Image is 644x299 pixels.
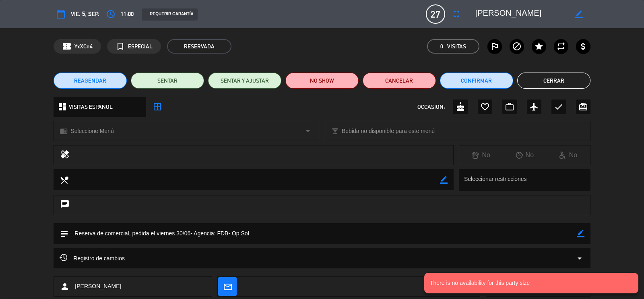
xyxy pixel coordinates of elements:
i: arrow_drop_down [303,126,313,136]
span: 0 [440,42,443,51]
button: calendar_today [54,7,68,21]
div: No [503,150,546,160]
span: [PERSON_NAME] [75,282,121,291]
i: block [512,42,522,51]
i: favorite_border [480,102,490,112]
i: fullscreen [452,9,461,19]
i: calendar_today [56,9,66,19]
span: 27 [426,4,445,24]
i: border_color [440,176,448,184]
button: access_time [103,7,118,21]
button: SENTAR [131,73,204,89]
i: star [534,42,544,51]
i: repeat [556,42,566,51]
div: REQUERIR GARANTÍA [142,8,197,21]
i: cake [456,102,465,112]
span: confirmation_number [62,42,72,51]
button: NO SHOW [285,73,359,89]
i: person [60,282,70,291]
span: Seleccione Menú [70,127,114,136]
i: local_bar [331,127,339,135]
i: outlined_flag [490,42,500,51]
i: healing [60,149,70,161]
button: SENTAR Y AJUSTAR [208,73,281,89]
span: 11:00 [121,9,134,19]
i: work_outline [505,102,514,112]
button: REAGENDAR [54,73,127,89]
span: REAGENDAR [74,77,106,85]
span: Registro de cambios [60,253,125,263]
i: turned_in_not [116,42,125,51]
i: chrome_reader_mode [60,127,68,135]
i: airplanemode_active [529,102,539,112]
i: border_color [575,10,583,18]
i: chat [60,199,70,211]
i: access_time [106,9,116,19]
span: ESPECIAL [128,42,153,51]
notyf-toast: There is no availability for this party size [424,273,638,293]
i: subject [60,229,68,238]
span: VISITAS ESPANOL [69,102,113,112]
button: fullscreen [449,7,464,21]
button: Cancelar [363,73,436,89]
span: YxXCn4 [74,42,93,51]
i: border_all [153,102,162,112]
span: vie. 5, sep. [71,9,99,19]
i: attach_money [578,42,588,51]
span: RESERVADA [167,39,231,54]
span: Bebida no disponible para este menú [342,127,435,136]
button: Confirmar [440,73,513,89]
i: check [554,102,563,112]
em: Visitas [447,42,466,51]
i: mail_outline [223,282,232,291]
div: No [546,150,590,160]
i: local_dining [60,175,68,184]
i: card_giftcard [578,102,588,112]
i: dashboard [58,102,67,112]
div: No [459,150,503,160]
i: arrow_drop_down [575,253,584,263]
span: OCCASION: [417,102,445,112]
i: border_color [577,230,584,237]
button: Cerrar [517,73,590,89]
